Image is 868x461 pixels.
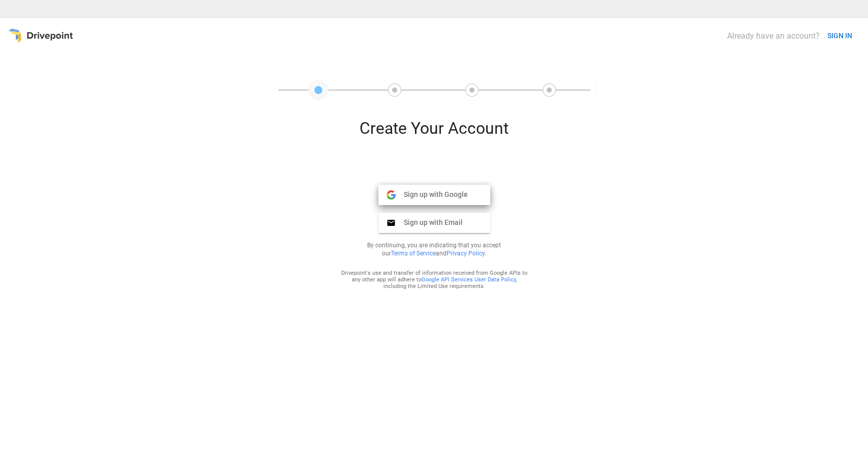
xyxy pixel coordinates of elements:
a: Terms of Service [391,250,436,257]
div: Drivepoint's use and transfer of information received from Google APIs to any other app will adhe... [341,270,528,290]
span: Sign up with Google [396,190,468,199]
p: By continuing, you are indicating that you accept our and . [355,241,514,257]
div: Already have an account? [727,31,820,41]
button: Sign up with Email [378,213,490,233]
div: Create Your Account [312,119,556,146]
button: SIGN IN [823,26,856,45]
a: Privacy Policy [446,250,485,257]
button: Sign up with Google [378,185,490,205]
span: Sign up with Email [396,218,463,227]
a: Google API Services User Data Policy [422,276,516,283]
